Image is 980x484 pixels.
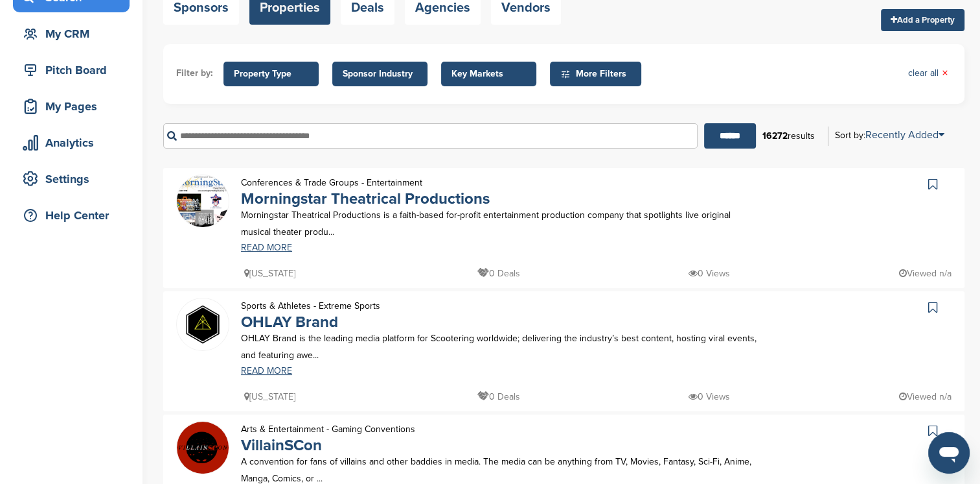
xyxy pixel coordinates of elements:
p: Conferences & Trade Groups - Entertainment [241,175,490,191]
div: results [756,125,821,147]
a: Add a Property [881,9,964,31]
img: Ohlay symbol favicon [177,298,229,350]
p: 0 Deals [477,389,520,405]
p: 0 Deals [477,265,520,282]
p: Morningstar Theatrical Productions is a faith-based for-profit entertainment production company t... [241,207,758,239]
span: Key Markets [451,67,526,81]
div: Sort by: [835,130,944,140]
p: Sports & Athletes - Extreme Sports [241,298,380,314]
div: Analytics [19,131,130,154]
span: Property Type [234,67,308,81]
p: [US_STATE] [244,389,295,405]
p: Viewed n/a [899,265,952,282]
a: Morningstar Theatrical Productions [241,189,490,208]
p: 0 Views [689,389,730,405]
span: × [942,66,948,80]
a: My Pages [13,91,130,121]
div: Help Center [19,204,130,227]
div: My CRM [19,22,130,45]
a: Pitch Board [13,55,130,85]
a: Analytics [13,128,130,158]
a: READ MORE [241,367,758,376]
div: My Pages [19,95,130,118]
a: Help Center [13,200,130,230]
p: Viewed n/a [899,389,952,405]
a: VillainSCon [241,436,322,455]
p: OHLAY Brand is the leading media platform for Scootering worldwide; delivering the industry’s bes... [241,330,758,363]
span: More Filters [560,67,635,81]
a: Settings [13,164,130,194]
a: clear all× [908,66,948,80]
p: [US_STATE] [244,265,295,282]
img: Villainscon 2 (logo) [177,422,229,474]
a: Recently Added [865,128,944,141]
a: My CRM [13,19,130,49]
img: Morningstar theatrical productions logo ad [177,175,229,227]
a: READ MORE [241,243,758,252]
li: Filter by: [176,66,213,80]
span: Sponsor Industry [343,67,417,81]
div: Pitch Board [19,58,130,82]
div: Settings [19,167,130,191]
p: Arts & Entertainment - Gaming Conventions [241,421,415,437]
a: OHLAY Brand [241,313,338,332]
iframe: Button to launch messaging window [928,432,970,474]
p: 0 Views [689,265,730,282]
b: 16272 [762,130,788,141]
